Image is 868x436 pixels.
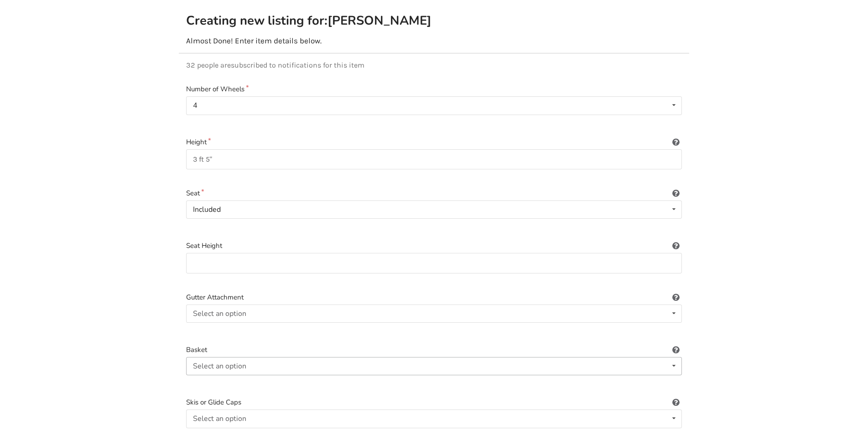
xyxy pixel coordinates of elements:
[186,36,682,46] p: Almost Done! Enter item details below.
[193,206,221,213] div: Included
[186,292,682,303] label: Gutter Attachment
[193,362,246,370] div: Select an option
[186,397,682,408] label: Skis or Glide Caps
[186,188,682,199] label: Seat
[186,61,682,69] p: 32 people are subscribed to notifications for this item
[186,137,682,147] label: Height
[186,241,682,251] label: Seat Height
[186,13,432,29] h2: Creating new listing for: [PERSON_NAME]
[186,84,682,95] label: Number of Wheels
[193,102,198,109] div: 4
[193,310,246,317] div: Select an option
[193,415,246,422] div: Select an option
[186,345,682,355] label: Basket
